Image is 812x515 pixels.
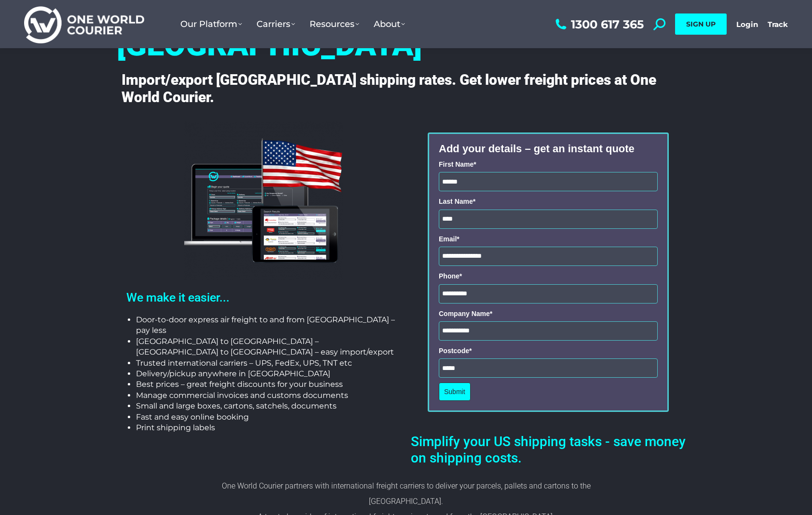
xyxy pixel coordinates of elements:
[366,9,412,39] a: About
[136,401,401,411] li: Small and large boxes, cartons, satchels, documents
[439,159,658,170] label: First Name*
[136,390,401,401] li: Manage commercial invoices and customs documents
[136,369,401,379] li: Delivery/pickup anywhere in [GEOGRAPHIC_DATA]
[374,19,405,29] span: About
[180,19,242,29] span: Our Platform
[553,18,644,30] a: 1300 617 365
[439,308,658,319] label: Company Name*
[122,71,690,106] h4: Import/export [GEOGRAPHIC_DATA] shipping rates. Get lower freight prices at One World Courier.
[686,20,716,28] span: SIGN UP
[184,121,343,280] img: usa-owc-back-end-computer
[173,9,249,39] a: Our Platform
[136,315,401,336] li: Door-to-door express air freight to and from [GEOGRAPHIC_DATA] – pay less
[439,196,658,207] label: Last Name*
[411,434,686,466] h2: Simplify your US shipping tasks - save money on shipping costs.
[675,13,727,35] a: SIGN UP
[439,271,658,281] label: Phone*
[439,383,471,401] button: Submit
[310,19,359,29] span: Resources
[126,291,401,305] h2: We make it easier...
[136,423,401,433] li: Print shipping labels
[136,358,401,369] li: Trusted international carriers – UPS, FedEx, UPS, TNT etc
[249,9,302,39] a: Carriers
[136,412,401,423] li: Fast and easy online booking
[439,345,658,356] label: Postcode*
[24,5,144,44] img: One World Courier
[768,20,788,29] a: Track
[439,234,658,244] label: Email*
[136,336,401,358] li: [GEOGRAPHIC_DATA] to [GEOGRAPHIC_DATA] – [GEOGRAPHIC_DATA] to [GEOGRAPHIC_DATA] – easy import/export
[736,20,758,29] a: Login
[439,144,658,154] div: Add your details – get an instant quote
[302,9,366,39] a: Resources
[136,379,401,390] li: Best prices – great freight discounts for your business
[257,19,295,29] span: Carriers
